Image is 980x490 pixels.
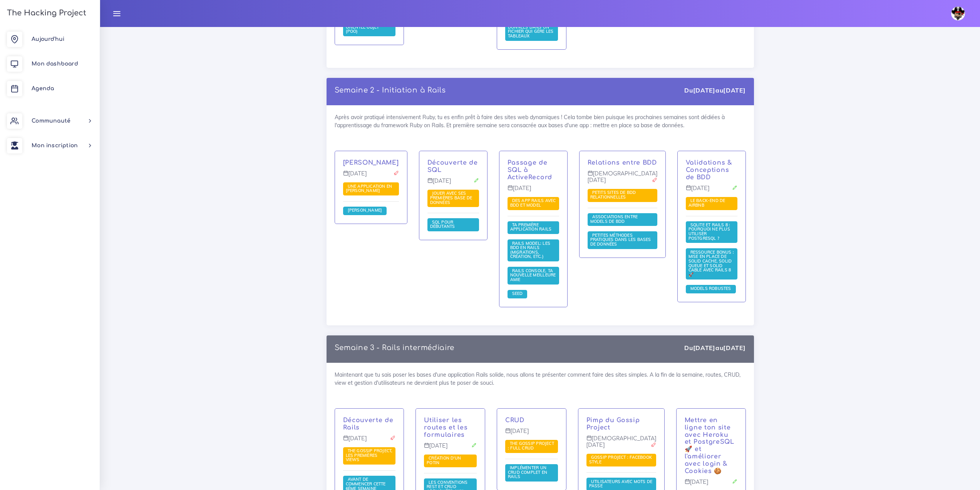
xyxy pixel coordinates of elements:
[505,428,558,440] p: [DATE]
[427,159,478,173] a: Découverte de SQL
[689,249,734,277] span: Ressource Bonus : Mise en place de Solid Cache, Solid Queue et Solid Cable avec Rails 8 🚀
[686,185,737,197] p: [DATE]
[689,286,733,291] span: Models robustes
[32,36,64,42] span: Aujourd'hui
[5,9,86,17] h3: The Hacking Project
[508,441,554,451] span: The Gossip Project : Full CRUD
[686,159,737,181] p: Validations & Conceptions de BDD
[508,159,552,181] a: Passage de SQL à ActiveRecord
[590,190,636,200] span: Petits sites de BDD relationnelles
[684,86,745,95] div: Du au
[684,344,745,352] div: Du au
[32,143,78,148] span: Mon inscription
[346,184,392,194] a: Une application en [PERSON_NAME]
[689,222,730,241] span: SQLite et Rails 8 : Pourquoi ne plus utiliser PostgreSQL ?
[508,20,553,39] a: Enregistrer ses données dans un fichier qui gère les tableaux
[723,86,745,94] strong: [DATE]
[32,61,78,67] span: Mon dashboard
[32,118,70,124] span: Communauté
[335,344,455,352] p: Semaine 3 - Rails intermédiaire
[589,455,652,465] span: Gossip Project : Facebook style
[427,178,479,190] p: [DATE]
[693,344,715,352] strong: [DATE]
[424,417,477,438] p: Utiliser les routes et les formulaires
[510,291,525,296] a: Seed
[427,455,461,465] span: Création d'un potin
[586,435,656,454] p: [DEMOGRAPHIC_DATA][DATE]
[343,159,399,166] a: [PERSON_NAME]
[510,291,525,296] span: Seed
[32,86,54,91] span: Agenda
[430,220,457,230] a: SQL pour débutants
[505,417,558,424] p: CRUD
[327,105,754,325] div: Après avoir pratiqué intensivement Ruby, tu es enfin prêt à faire des sites web dynamiques ! Cela...
[346,448,393,462] span: The Gossip Project, les premières views
[510,241,550,259] a: Rails Model: les BDD en Rails (migrations, création, etc.)
[588,170,657,189] p: [DEMOGRAPHIC_DATA][DATE]
[689,198,725,208] span: Le Back-end de Airbnb
[590,214,638,224] span: Associations entre models de BDD
[510,222,554,232] a: Ta première application Rails
[346,208,384,213] a: [PERSON_NAME]
[424,443,477,455] p: [DATE]
[589,479,652,489] span: Utilisateurs avec mots de passe
[430,191,472,205] a: Jouer avec ses premières base de données
[346,20,392,34] a: La Programmation Orientée Objet (POO)
[951,7,965,20] img: avatar
[343,170,399,183] p: [DATE]
[586,417,656,431] p: Pimp du Gossip Project
[508,185,559,197] p: [DATE]
[343,435,396,448] p: [DATE]
[335,86,446,94] a: Semaine 2 - Initiation à Rails
[508,465,547,479] span: Implémenter un CRUD complet en Rails
[510,198,556,208] a: Des app Rails avec BDD et Model
[588,159,657,167] p: Relations entre BDD
[510,268,556,282] a: Rails Console, ta nouvelle meilleure amie
[693,86,715,94] strong: [DATE]
[343,417,396,431] p: Découverte de Rails
[510,222,554,232] span: Ta première application Rails
[723,344,745,352] strong: [DATE]
[590,232,651,247] span: Petites méthodes pratiques dans les bases de données
[685,417,737,475] p: Mettre en ligne ton site avec Heroku et PostgreSQL 🚀 et l'améliorer avec login & Cookies 🍪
